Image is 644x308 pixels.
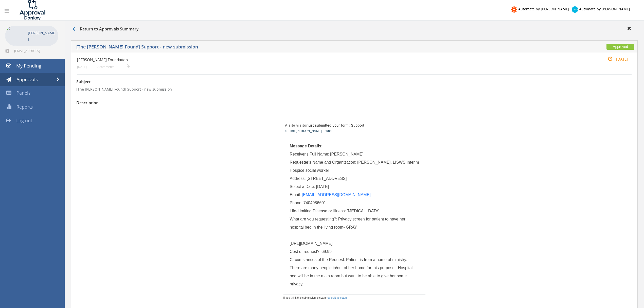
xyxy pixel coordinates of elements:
[77,65,87,69] small: [DATE]
[76,44,467,51] h5: [The [PERSON_NAME] Found] Support - new submission
[14,49,57,53] span: [EMAIL_ADDRESS][DOMAIN_NAME]
[16,63,41,69] span: My Pending
[290,258,345,262] span: Circumstances of the Request:
[290,152,329,156] span: Receiver's Full Name:
[316,184,329,189] span: [DATE]
[290,176,306,181] span: Address:
[302,193,371,197] a: [EMAIL_ADDRESS][DOMAIN_NAME]
[289,129,332,133] a: The [PERSON_NAME] Found
[72,27,139,31] h3: Return to Approvals Summary
[76,87,632,92] p: [The [PERSON_NAME] Found] Support - new submission
[606,44,634,50] span: Approved
[518,7,569,11] span: Automate by [PERSON_NAME]
[28,30,56,42] p: [PERSON_NAME]
[579,7,630,11] span: Automate by [PERSON_NAME]
[16,104,33,110] span: Reports
[290,249,321,254] span: Cost of request?:
[511,6,517,13] img: zapier-logomark.png
[347,209,380,213] span: [MEDICAL_DATA]
[290,160,420,173] span: [PERSON_NAME], LISWS Interim Hospice social worker
[285,123,308,127] strong: A site visitor
[16,90,31,96] span: Panels
[327,296,347,299] a: report it as spam
[16,117,32,124] span: Log out
[77,58,539,62] h4: [PERSON_NAME] Foundation
[307,176,347,181] span: [STREET_ADDRESS]
[290,184,315,189] span: Select a Date:
[303,201,326,205] span: 7404986601
[330,152,364,156] span: [PERSON_NAME]
[290,160,356,164] span: Requester's Name and Organization:
[285,129,289,133] span: on
[76,101,632,105] h3: Description
[290,201,303,205] span: Phone:
[290,193,301,197] span: Email:
[290,144,323,148] span: Message Details:
[283,296,348,300] span: If you think this submission is spam, .
[285,123,364,127] span: just submitted your form: Support
[290,258,414,286] span: Patient is from a home of ministry. There are many people in/out of her home for this purpose. Ho...
[290,217,337,221] span: What are you requesting?:
[321,249,332,254] span: 69.99
[290,217,407,246] span: Privacy screen for patient to have her hospital bed in the living room- GRAY [URL][DOMAIN_NAME]
[76,80,632,84] h3: Subject
[602,56,628,62] small: [DATE]
[97,65,130,69] small: 0 comments...
[16,76,38,82] span: Approvals
[290,209,346,213] span: Life-Limiting Disease or Illness:
[572,6,578,13] img: xero-logo.png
